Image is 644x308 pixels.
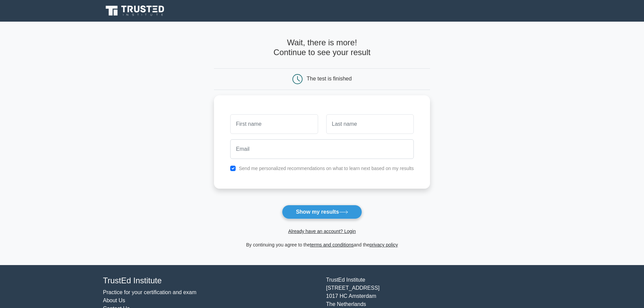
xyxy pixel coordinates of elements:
button: Show my results [282,205,362,219]
a: privacy policy [369,242,398,247]
a: About Us [103,298,125,303]
a: Practice for your certification and exam [103,289,197,295]
input: Email [230,139,414,159]
label: Send me personalized recommendations on what to learn next based on my results [239,166,414,171]
div: By continuing you agree to the and the [210,241,434,249]
h4: TrustEd Institute [103,276,318,286]
a: terms and conditions [310,242,354,247]
h4: Wait, there is more! Continue to see your result [214,38,430,57]
input: Last name [326,114,414,134]
div: The test is finished [307,76,352,81]
a: Already have an account? Login [288,229,356,234]
input: First name [230,114,318,134]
